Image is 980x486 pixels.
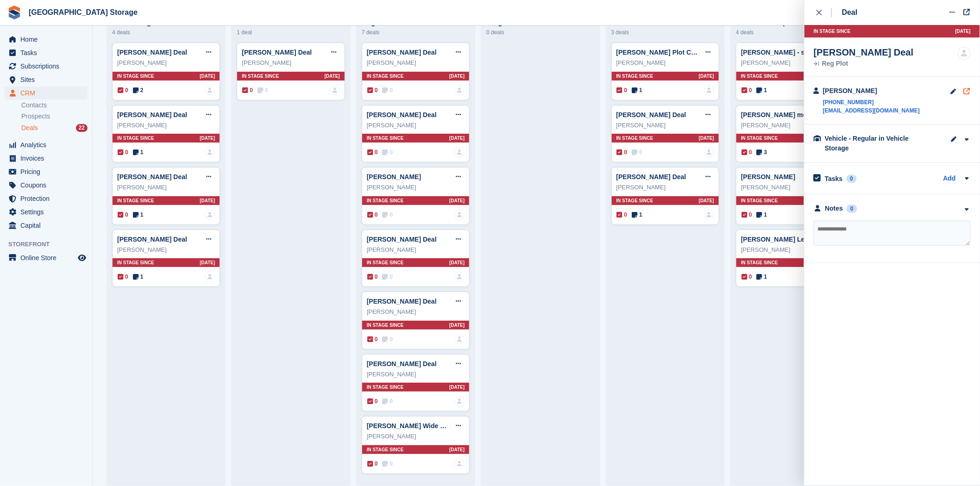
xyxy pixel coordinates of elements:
[242,49,312,56] a: [PERSON_NAME] Deal
[5,138,88,151] a: menu
[449,197,465,204] span: [DATE]
[242,73,279,80] span: In stage since
[76,124,88,132] div: 22
[20,192,76,205] span: Protection
[367,259,404,266] span: In stage since
[367,360,437,368] a: [PERSON_NAME] Deal
[20,33,76,46] span: Home
[133,86,144,94] span: 2
[117,173,187,181] a: [PERSON_NAME] Deal
[5,179,88,192] a: menu
[133,148,144,156] span: 1
[367,197,404,204] span: In stage since
[25,5,141,20] a: [GEOGRAPHIC_DATA] Storage
[757,211,767,219] span: 1
[21,123,88,133] a: Deals 22
[20,73,76,86] span: Sites
[5,73,88,86] a: menu
[20,152,76,165] span: Invoices
[133,273,144,281] span: 1
[741,211,752,219] span: 0
[449,446,465,453] span: [DATE]
[118,211,128,219] span: 0
[699,197,714,204] span: [DATE]
[117,197,154,204] span: In stage since
[20,219,76,232] span: Capital
[118,273,128,281] span: 0
[367,73,404,80] span: In stage since
[20,87,76,100] span: CRM
[454,210,465,220] img: deal-assignee-blank
[367,446,404,453] span: In stage since
[117,58,215,68] div: [PERSON_NAME]
[367,422,452,430] a: [PERSON_NAME] Wide Plot
[383,273,393,281] span: 0
[367,211,378,219] span: 0
[367,121,465,130] div: [PERSON_NAME]
[617,211,628,219] span: 0
[825,204,843,213] div: Notes
[823,86,920,96] div: [PERSON_NAME]
[5,251,88,264] a: menu
[367,322,404,329] span: In stage since
[699,73,714,80] span: [DATE]
[367,236,437,243] a: [PERSON_NAME] Deal
[21,112,50,121] span: Prospects
[367,183,465,192] div: [PERSON_NAME]
[955,28,971,35] span: [DATE]
[616,197,653,204] span: In stage since
[454,272,465,282] img: deal-assignee-blank
[741,259,778,266] span: In stage since
[258,86,268,94] span: 0
[367,58,465,68] div: [PERSON_NAME]
[76,252,88,263] a: Preview store
[367,245,465,255] div: [PERSON_NAME]
[741,135,778,142] span: In stage since
[325,73,340,80] span: [DATE]
[741,73,778,80] span: In stage since
[741,148,752,156] span: 0
[383,148,393,156] span: 0
[814,28,851,35] span: In stage since
[5,152,88,165] a: menu
[823,98,920,106] a: [PHONE_NUMBER]
[454,334,465,344] img: deal-assignee-blank
[383,460,393,468] span: 0
[958,47,971,60] a: deal-assignee-blank
[367,111,437,118] a: [PERSON_NAME] Deal
[383,397,393,405] span: 0
[367,370,465,379] div: [PERSON_NAME]
[117,183,215,192] div: [PERSON_NAME]
[200,197,215,204] span: [DATE]
[367,148,378,156] span: 0
[362,27,470,38] div: 7 deals
[842,7,858,18] div: Deal
[454,147,465,157] a: deal-assignee-blank
[205,272,215,282] a: deal-assignee-blank
[704,147,714,157] a: deal-assignee-blank
[5,87,88,100] a: menu
[367,273,378,281] span: 0
[21,124,38,132] span: Deals
[330,85,340,95] img: deal-assignee-blank
[616,58,714,68] div: [PERSON_NAME]
[454,459,465,469] a: deal-assignee-blank
[117,111,187,118] a: [PERSON_NAME] Deal
[814,61,914,67] div: Reg Plot
[736,27,844,38] div: 4 deals
[367,49,437,56] a: [PERSON_NAME] Deal
[741,121,839,130] div: [PERSON_NAME]
[112,27,220,38] div: 4 deals
[5,60,88,73] a: menu
[205,210,215,220] img: deal-assignee-blank
[117,135,154,142] span: In stage since
[367,384,404,391] span: In stage since
[616,121,714,130] div: [PERSON_NAME]
[611,27,719,38] div: 3 deals
[20,138,76,151] span: Analytics
[741,197,778,204] span: In stage since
